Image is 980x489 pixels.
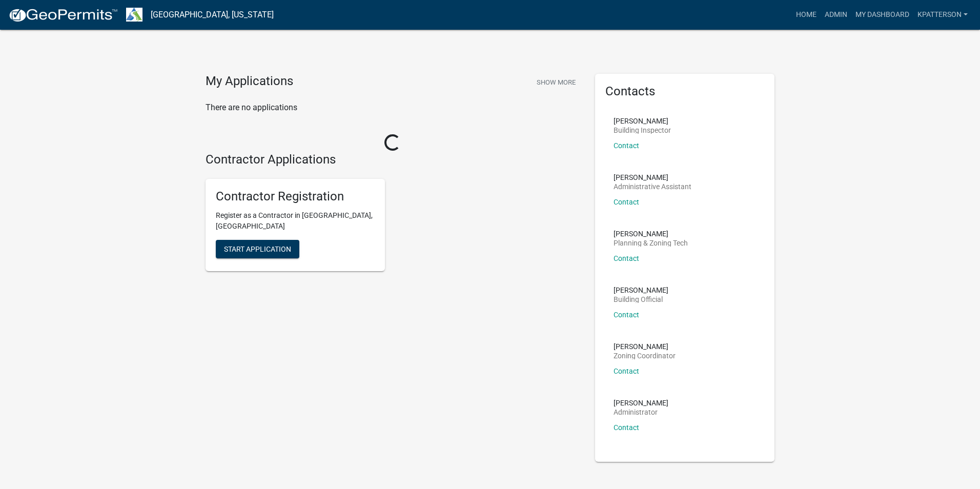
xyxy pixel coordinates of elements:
button: Start Application [216,240,299,258]
p: [PERSON_NAME] [614,399,668,406]
a: [GEOGRAPHIC_DATA], [US_STATE] [151,6,274,24]
p: [PERSON_NAME] [614,117,671,125]
span: Start Application [224,245,291,253]
p: [PERSON_NAME] [614,287,668,294]
a: Home [792,5,821,25]
p: Planning & Zoning Tech [614,239,688,247]
a: Contact [614,423,639,432]
p: Zoning Coordinator [614,352,676,359]
a: My Dashboard [851,5,913,25]
wm-workflow-list-section: Contractor Applications [206,152,580,280]
button: Show More [533,74,580,91]
p: Building Inspector [614,127,671,134]
a: Contact [614,311,639,319]
a: Admin [821,5,851,25]
p: [PERSON_NAME] [614,343,676,350]
h4: Contractor Applications [206,152,580,167]
h5: Contacts [605,84,764,99]
a: Contact [614,367,639,375]
p: Administrator [614,409,668,416]
p: Register as a Contractor in [GEOGRAPHIC_DATA], [GEOGRAPHIC_DATA] [216,210,375,232]
img: Troup County, Georgia [126,8,142,22]
p: Administrative Assistant [614,183,691,190]
h4: My Applications [206,74,293,89]
p: [PERSON_NAME] [614,230,688,237]
p: There are no applications [206,101,580,114]
a: Contact [614,254,639,262]
a: KPATTERSON [913,5,972,25]
a: Contact [614,141,639,150]
a: Contact [614,198,639,206]
p: [PERSON_NAME] [614,174,691,181]
h5: Contractor Registration [216,189,375,204]
p: Building Official [614,296,668,303]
